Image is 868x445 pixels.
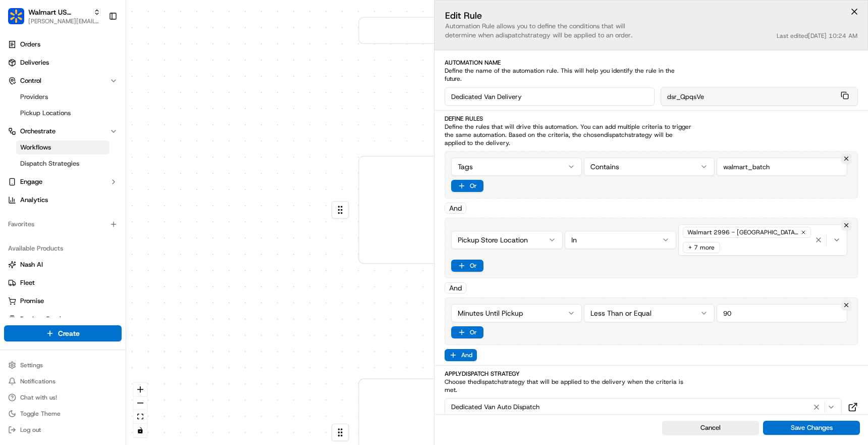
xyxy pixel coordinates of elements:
button: Walmart US Stores [28,7,89,17]
span: Notifications [20,377,56,385]
button: Or [451,326,483,338]
a: Fleet [8,278,118,287]
span: Nash AI [20,260,43,269]
button: Save Changes [763,421,860,435]
button: Promise [4,293,122,309]
span: Orders [20,40,40,49]
button: Walmart US StoresWalmart US Stores[PERSON_NAME][EMAIL_ADDRESS][DOMAIN_NAME] [4,4,104,28]
span: Define the rules that will drive this automation. You can add multiple criteria to trigger the sa... [445,123,692,147]
button: toggle interactivity [134,424,147,437]
input: Value [717,158,847,176]
span: Workflows [20,143,51,152]
button: zoom in [134,383,147,397]
a: Nash AI [8,260,118,269]
span: Toggle Theme [20,410,61,418]
span: Fleet [20,278,35,287]
div: Favorites [4,216,122,232]
button: Product Catalog [4,311,122,327]
button: Chat with us! [4,390,122,405]
button: fit view [134,410,147,424]
span: Providers [20,92,48,102]
span: Log out [20,426,41,434]
img: Walmart US Stores [8,8,24,24]
button: Fleet [4,275,122,291]
span: Chat with us! [20,393,57,402]
span: Product Catalog [20,315,69,324]
button: And [445,349,477,361]
button: Create [4,325,122,341]
div: Available Products [4,240,122,257]
a: Providers [16,90,110,104]
button: Settings [4,358,122,372]
button: [PERSON_NAME][EMAIL_ADDRESS][DOMAIN_NAME] [28,17,100,25]
span: Define the name of the automation rule. This will help you identify the rule in the future. [445,67,692,83]
span: Dedicated Van Auto Dispatch [451,403,539,412]
span: Orchestrate [20,127,56,136]
button: Toggle Theme [4,407,122,421]
button: Notifications [4,374,122,388]
span: Settings [20,361,43,369]
div: Last edited [DATE] 10:24 AM [777,32,857,40]
span: Control [20,76,41,85]
div: And [445,203,466,214]
label: Automation Name [445,59,858,67]
span: Deliveries [20,58,49,67]
button: Or [451,180,483,192]
span: Choose the dispatch strategy that will be applied to the delivery when the criteria is met. [445,378,692,394]
a: Workflows [16,140,110,155]
button: zoom out [134,397,147,410]
input: Value [717,304,847,322]
h2: Edit Rule [445,11,703,21]
a: Orders [4,36,122,53]
button: Dedicated Van Auto Dispatch [445,398,842,416]
a: Deliveries [4,55,122,71]
p: Automation Rule allows you to define the conditions that will determine when a dispatch strategy ... [445,22,703,40]
button: Cancel [662,421,759,435]
button: Walmart 2996 - [GEOGRAPHIC_DATA], [GEOGRAPHIC_DATA] (2996)+ 7 more [678,224,847,256]
a: Analytics [4,192,122,208]
div: + 7 more [683,242,720,253]
button: Orchestrate [4,123,122,139]
div: Order / Delivery Received [358,17,668,44]
button: Or [451,260,483,272]
span: Promise [20,296,44,306]
a: Dispatch Strategies [16,157,110,171]
span: Pickup Locations [20,109,71,118]
a: Promise [8,296,118,306]
button: Engage [4,174,122,190]
span: Walmart 2996 - [GEOGRAPHIC_DATA], [GEOGRAPHIC_DATA] (2996) [687,228,798,236]
span: Analytics [20,195,48,205]
label: Define Rules [445,115,858,123]
span: Create [58,328,80,338]
a: Pickup Locations [16,106,110,120]
button: Control [4,73,122,89]
div: And [445,282,466,293]
span: Engage [20,177,42,186]
label: Apply Dispatch Strategy [445,370,858,378]
span: Dispatch Strategies [20,159,79,168]
button: Log out [4,423,122,437]
button: Nash AI [4,257,122,273]
a: Product Catalog [8,315,118,324]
